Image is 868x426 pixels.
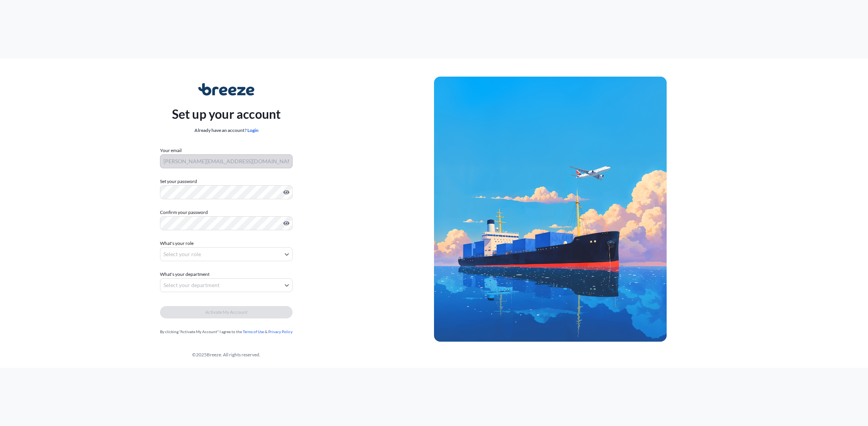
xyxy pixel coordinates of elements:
[205,308,247,316] span: Activate My Account
[247,127,259,133] a: Login
[283,189,289,195] button: Show password
[243,329,264,334] a: Terms of Use
[160,154,293,168] input: Your email address
[198,83,254,96] img: Breeze
[160,278,293,292] button: Select your department
[160,147,182,154] label: Your email
[160,306,293,318] button: Activate My Account
[160,178,293,185] label: Set your password
[160,328,293,335] div: By clicking "Activate My Account" I agree to the &
[160,270,209,278] span: What's your department
[163,281,220,289] span: Select your department
[268,329,293,334] a: Privacy Policy
[160,240,194,247] span: What's your role
[160,209,293,216] label: Confirm your password
[434,77,667,341] img: Ship illustration
[163,250,201,258] span: Select your role
[160,247,293,261] button: Select your role
[172,105,281,123] p: Set up your account
[19,351,434,359] div: © 2025 Breeze. All rights reserved.
[283,220,289,226] button: Show password
[172,127,281,134] div: Already have an account?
